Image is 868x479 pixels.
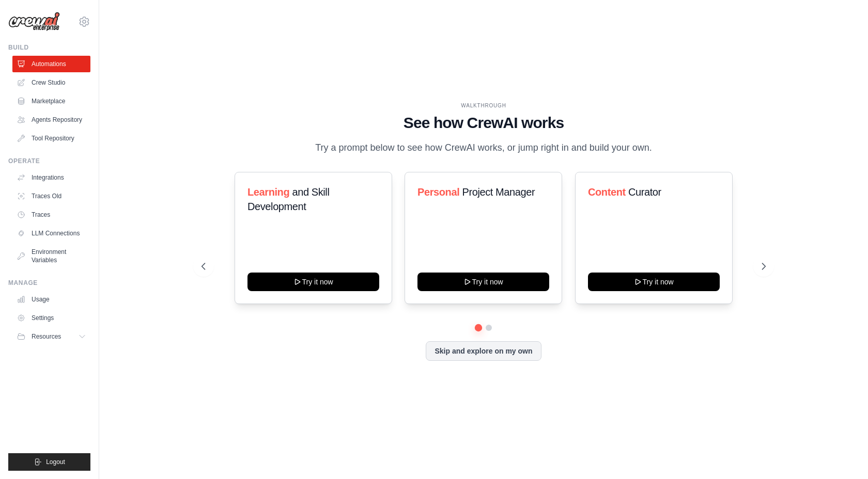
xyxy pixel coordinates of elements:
span: Personal [417,186,459,198]
div: WALKTHROUGH [202,102,765,109]
span: Curator [628,186,661,198]
a: Integrations [12,169,90,186]
a: Agents Repository [12,111,90,128]
span: Logout [46,458,65,466]
button: Try it now [588,273,720,291]
div: Manage [8,279,90,287]
button: Resources [12,328,90,345]
h1: See how CrewAI works [202,114,765,132]
a: Marketplace [12,93,90,109]
a: Tool Repository [12,130,90,147]
div: Operate [8,157,90,165]
button: Skip and explore on my own [426,341,541,361]
button: Try it now [247,273,379,291]
a: Traces [12,206,90,223]
a: Crew Studio [12,74,90,91]
span: Project Manager [462,186,535,198]
a: Traces Old [12,188,90,204]
span: Learning [247,186,289,198]
a: LLM Connections [12,225,90,242]
a: Automations [12,56,90,72]
a: Settings [12,310,90,326]
p: Try a prompt below to see how CrewAI works, or jump right in and build your own. [310,140,657,155]
button: Logout [8,453,90,471]
a: Usage [12,291,90,308]
span: Content [588,186,626,198]
button: Try it now [417,273,549,291]
img: Logo [8,12,60,31]
span: Resources [32,332,61,341]
div: Build [8,43,90,52]
a: Environment Variables [12,244,90,268]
